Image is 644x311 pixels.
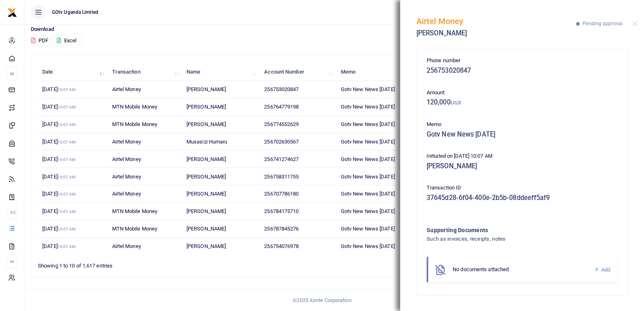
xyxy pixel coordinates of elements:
span: [PERSON_NAME] [186,243,226,249]
span: Gotv New News [DATE] [341,191,395,197]
h4: Supporting Documents [427,226,585,235]
small: 10:07 AM [58,244,76,249]
span: [DATE] [42,156,76,162]
span: 256784175710 [264,208,299,214]
span: 256764779198 [264,104,299,110]
span: [DATE] [42,208,76,214]
small: 10:07 AM [58,87,76,92]
span: Gotv New News [DATE] [341,243,395,249]
th: Transaction: activate to sort column ascending [107,63,182,81]
button: Close [632,21,637,26]
span: [DATE] [42,174,76,180]
span: Musasizi Humaru [186,139,228,145]
span: MTN Mobile Money [112,226,158,232]
small: 10:07 AM [58,192,76,196]
li: Ac [7,206,17,219]
span: [PERSON_NAME] [186,86,226,92]
span: Airtel Money [112,139,141,145]
span: 256758311755 [264,174,299,180]
p: Initiated on [DATE] 10:07 AM [427,152,618,161]
span: [PERSON_NAME] [186,226,226,232]
small: UGX [451,100,461,106]
span: Gotv New News [DATE] [341,156,395,162]
th: Date: activate to sort column descending [38,63,107,81]
span: [DATE] [42,139,76,145]
small: 10:07 AM [58,157,76,162]
th: Account Number: activate to sort column ascending [260,63,336,81]
span: Add [601,267,610,273]
span: [PERSON_NAME] [186,156,226,162]
h5: 37645d28-6f04-400e-2b5b-08ddeeff5af9 [427,194,618,202]
span: [PERSON_NAME] [186,104,226,110]
span: [PERSON_NAME] [186,208,226,214]
span: [PERSON_NAME] [186,174,226,180]
span: [DATE] [42,86,76,92]
span: 256707786180 [264,191,299,197]
span: Airtel Money [112,156,141,162]
span: Airtel Money [112,174,141,180]
span: 256702630567 [264,139,299,145]
div: Showing 1 to 10 of 1,617 entries [38,257,282,270]
span: Airtel Money [112,243,141,249]
span: 256774552629 [264,121,299,127]
a: logo-small logo-large logo-large [7,9,17,15]
span: Gotv New News [DATE] [341,86,395,92]
span: No documents attached [453,266,509,272]
span: 256753020847 [264,86,299,92]
span: Gotv New News [DATE] [341,104,395,110]
span: Gotv New News [DATE] [341,121,395,127]
span: Gotv New News [DATE] [341,226,395,232]
span: 256787845276 [264,226,299,232]
h5: [PERSON_NAME] [427,162,618,170]
span: Airtel Money [112,191,141,197]
p: Memo [427,120,618,129]
p: Download [31,25,637,34]
span: [DATE] [42,121,76,127]
h5: [PERSON_NAME] [416,29,576,37]
span: GOtv Uganda Limited [49,9,102,16]
button: Excel [50,34,83,48]
th: Memo: activate to sort column ascending [336,63,423,81]
span: [DATE] [42,226,76,232]
small: 10:07 AM [58,227,76,231]
span: Pending approval [583,21,622,26]
h5: 120,000 [427,98,618,107]
span: Gotv New News [DATE] [341,139,395,145]
small: 10:07 AM [58,175,76,179]
p: Amount [427,89,618,97]
h5: Airtel Money [416,16,576,26]
p: Phone number [427,57,618,65]
span: MTN Mobile Money [112,208,158,214]
h4: Such as invoices, receipts, notes [427,235,585,244]
span: 256741274627 [264,156,299,162]
small: 10:07 AM [58,209,76,214]
span: Gotv New News [DATE] [341,208,395,214]
p: Transaction ID [427,184,618,192]
h5: Gotv New News [DATE] [427,130,618,139]
small: 10:07 AM [58,105,76,109]
th: Name: activate to sort column ascending [182,63,260,81]
span: [PERSON_NAME] [186,191,226,197]
span: [PERSON_NAME] [186,121,226,127]
span: [DATE] [42,104,76,110]
img: logo-small [7,8,17,17]
span: [DATE] [42,243,76,249]
span: MTN Mobile Money [112,121,158,127]
small: 10:07 AM [58,140,76,144]
span: 256754076978 [264,243,299,249]
h5: 256753020847 [427,67,618,75]
a: Add [594,265,610,274]
small: 10:07 AM [58,122,76,127]
span: Airtel Money [112,86,141,92]
li: M [7,67,17,80]
button: PDF [31,34,49,48]
span: MTN Mobile Money [112,104,158,110]
span: [DATE] [42,191,76,197]
span: Gotv New News [DATE] [341,174,395,180]
li: M [7,255,17,268]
